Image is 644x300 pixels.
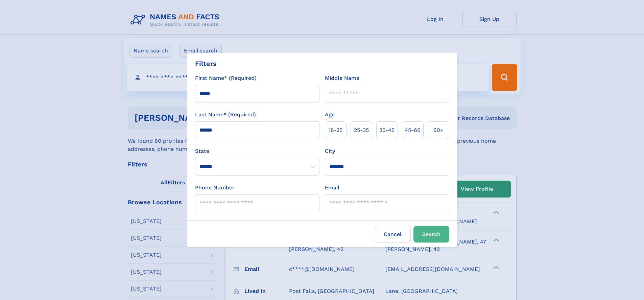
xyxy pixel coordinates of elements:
label: Email [325,184,339,192]
div: Filters [195,59,217,69]
label: Phone Number [195,184,235,192]
label: First Name* (Required) [195,74,257,82]
span: 60+ [433,126,444,134]
label: City [325,147,335,155]
span: 18‑25 [329,126,342,134]
span: 35‑45 [379,126,395,134]
label: Cancel [375,226,411,243]
button: Search [413,226,449,243]
label: State [195,147,319,155]
span: 45‑60 [405,126,421,134]
label: Middle Name [325,74,359,82]
span: 25‑35 [354,126,369,134]
label: Last Name* (Required) [195,111,256,119]
label: Age [325,111,335,119]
